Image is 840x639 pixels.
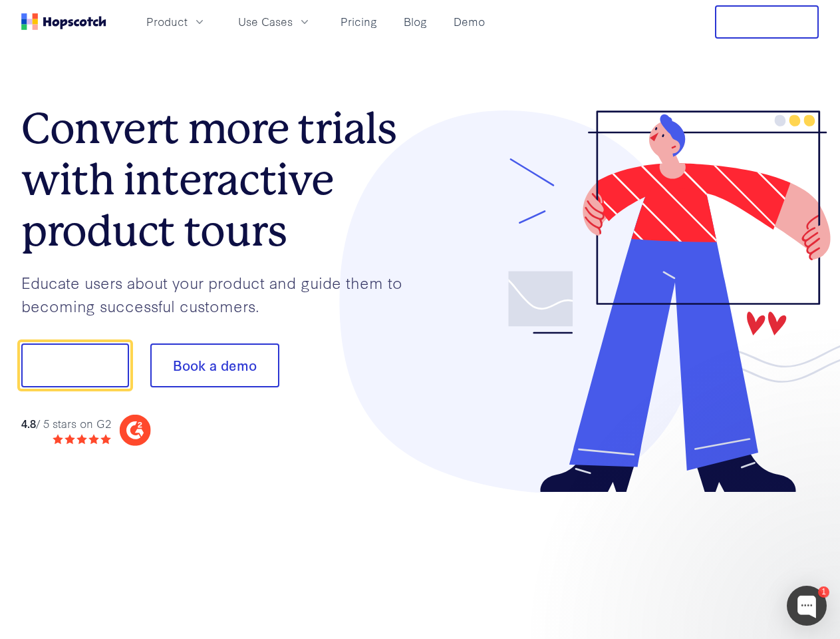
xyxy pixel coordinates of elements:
a: Blog [398,11,432,33]
p: Educate users about your product and guide them to becoming successful customers. [21,271,420,317]
strong: 4.8 [21,415,36,431]
button: Use Cases [230,11,319,33]
button: Book a demo [150,343,279,387]
h1: Convert more trials with interactive product tours [21,103,420,256]
a: Home [21,13,106,30]
button: Product [138,11,214,33]
span: Use Cases [238,13,293,30]
div: 1 [818,586,829,598]
a: Pricing [335,11,382,33]
button: Show me! [21,343,129,387]
a: Demo [448,11,490,33]
button: Free Trial [715,5,819,39]
span: Product [146,13,188,30]
div: / 5 stars on G2 [21,415,111,432]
